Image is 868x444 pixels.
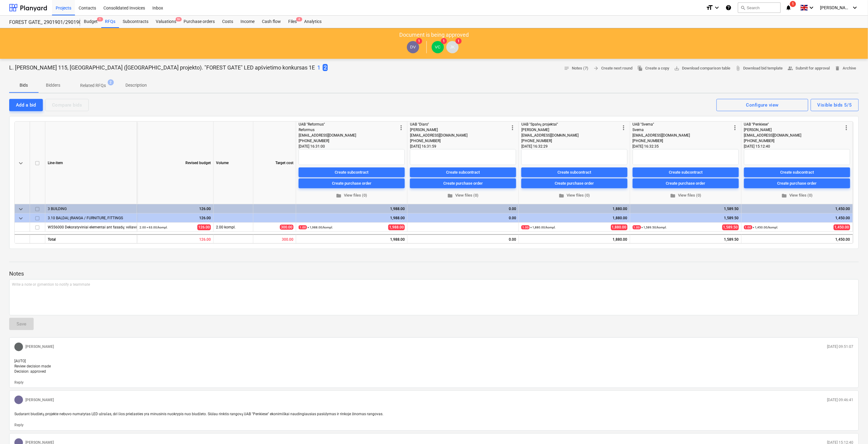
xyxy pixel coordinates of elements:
[388,224,405,230] span: 1,988.00
[14,380,24,385] button: Reply
[441,38,447,44] span: 1
[834,224,850,230] span: 1,450.00
[410,45,416,49] span: DV
[336,193,342,198] span: folder
[811,99,859,111] button: Visible bids 5/5
[521,138,620,144] div: [PHONE_NUMBER]
[9,270,859,277] p: Notes
[672,64,733,73] a: Download comparison table
[299,204,405,213] div: 1,988.00
[9,64,315,71] p: L. [PERSON_NAME] 115, [GEOGRAPHIC_DATA] ([GEOGRAPHIC_DATA] projekto). "FOREST GATE" LED apšvietim...
[818,101,852,109] div: Visible bids 5/5
[119,16,152,28] a: Subcontracts
[633,213,739,223] div: 1,589.50
[237,16,258,28] a: Income
[521,225,556,229] small: × 1,880.00 / kompl.
[410,204,516,213] div: 0.00
[456,38,462,44] span: 1
[46,82,61,88] p: Bidders
[669,169,703,176] div: Create subcontract
[323,64,328,72] button: 2
[744,179,850,188] button: Create purchase order
[253,122,296,204] div: Target cost
[17,205,24,213] span: keyboard_arrow_down
[722,224,739,230] span: 1,589.50
[14,396,23,404] div: Dovydas Vaicius
[827,344,854,349] p: [DATE] 09:51:07
[410,144,516,149] div: [DATE] 16:31:59
[788,65,830,72] span: Submit for approval
[521,179,628,188] button: Create purchase order
[214,122,253,204] div: Volume
[408,234,519,243] div: 0.00
[633,138,732,144] div: [PHONE_NUMBER]
[591,64,635,73] button: Create next round
[410,213,516,223] div: 0.00
[399,31,469,39] p: Document is being approved
[48,204,134,213] div: 3 BUILDING
[733,64,785,73] a: Download bid template
[317,64,320,72] button: 1
[635,192,736,199] span: View files (0)
[9,99,43,111] button: Add a bid
[218,16,237,28] a: Costs
[299,167,405,177] button: Create subcontract
[674,66,680,71] span: save_alt
[732,124,739,131] span: more_vert
[97,17,103,21] span: 1
[744,127,843,133] div: [PERSON_NAME]
[670,193,676,198] span: folder
[558,169,591,176] div: Create subcontract
[744,225,778,229] small: × 1,450.00 / kompl.
[397,124,405,131] span: more_vert
[808,4,815,11] i: keyboard_arrow_down
[410,167,516,177] button: Create subcontract
[17,215,24,222] span: keyboard_arrow_down
[744,122,843,127] div: UAB "Penkiese"
[137,234,214,243] div: 126.00
[744,144,850,149] div: [DATE] 15:12:40
[101,16,119,28] a: RFQs
[620,124,628,131] span: more_vert
[851,4,859,11] i: keyboard_arrow_down
[180,16,218,28] a: Purchase orders
[633,225,667,229] small: × 1,589.50 / kompl.
[296,17,302,21] span: 4
[744,133,802,137] span: [EMAIL_ADDRESS][DOMAIN_NAME]
[744,138,843,144] div: [PHONE_NUMBER]
[564,66,570,71] span: notes
[746,101,779,109] div: Configure view
[611,224,628,230] span: 1,880.00
[435,45,441,49] span: VC
[332,180,371,187] div: Create purchase order
[25,344,54,349] p: [PERSON_NAME]
[633,127,732,133] div: Svema
[410,179,516,188] button: Create purchase order
[790,1,796,7] span: 1
[744,213,850,223] div: 1,450.00
[633,122,732,127] div: UAB "Svema"
[564,65,589,72] span: Notes (7)
[633,179,739,188] button: Create purchase order
[17,160,24,167] span: keyboard_arrow_down
[14,412,384,416] span: Sudarant biudžetą projekte nebuvo numatytas LED užrašas, dėl šios priežasties yra minusinis nuokr...
[521,213,628,223] div: 1,880.00
[296,234,408,243] div: 1,988.00
[741,5,746,10] span: search
[416,38,422,44] span: 1
[736,66,741,71] span: attach_file
[633,144,739,149] div: [DATE] 16:32:35
[299,127,397,133] div: Reformus
[833,64,859,73] button: Archive
[323,64,328,71] span: 2
[786,4,792,11] i: notifications
[14,423,24,428] button: Reply
[258,16,285,28] a: Cash flow
[562,64,591,73] button: Notes (7)
[837,415,868,444] div: Chat Widget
